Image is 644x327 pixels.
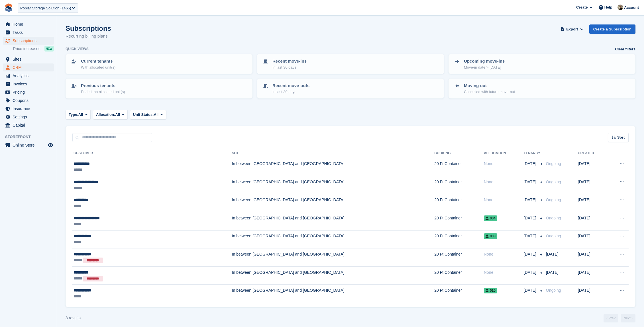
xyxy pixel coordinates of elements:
[434,176,484,194] td: 20 Ft Container
[3,96,54,104] a: menu
[3,28,54,36] a: menu
[81,58,115,65] p: Current tenants
[617,5,623,10] img: Oliver Bruce
[546,234,561,238] span: Ongoing
[66,315,81,321] div: 8 results
[578,248,607,267] td: [DATE]
[464,83,515,89] p: Moving out
[484,288,497,293] span: 010
[3,63,54,71] a: menu
[3,141,54,149] a: menu
[524,251,537,257] span: [DATE]
[524,215,537,221] span: [DATE]
[524,179,537,185] span: [DATE]
[524,270,537,275] span: [DATE]
[434,149,484,158] th: Booking
[617,135,625,140] span: Sort
[3,55,54,63] a: menu
[5,134,57,140] span: Storefront
[13,113,47,121] span: Settings
[578,176,607,194] td: [DATE]
[578,158,607,176] td: [DATE]
[3,105,54,113] a: menu
[81,83,125,89] p: Previous tenants
[13,80,47,88] span: Invoices
[524,233,537,239] span: [DATE]
[13,63,47,71] span: CRM
[484,233,497,239] span: 003
[524,149,544,158] th: Tenancy
[484,251,524,257] div: None
[546,198,561,202] span: Ongoing
[232,212,435,230] td: In between [GEOGRAPHIC_DATA] and [GEOGRAPHIC_DATA]
[13,141,47,149] span: Online Store
[69,112,78,118] span: Type:
[93,110,128,119] button: Allocation: All
[272,83,309,89] p: Recent move-outs
[232,266,435,285] td: In between [GEOGRAPHIC_DATA] and [GEOGRAPHIC_DATA]
[546,161,561,166] span: Ongoing
[232,158,435,176] td: In between [GEOGRAPHIC_DATA] and [GEOGRAPHIC_DATA]
[484,161,524,167] div: None
[72,149,232,158] th: Customer
[66,110,91,119] button: Type: All
[524,161,537,167] span: [DATE]
[524,287,537,293] span: [DATE]
[615,46,635,52] a: Clear filters
[13,46,54,52] a: Price increases NEW
[560,24,585,34] button: Export
[13,105,47,113] span: Insurance
[232,176,435,194] td: In between [GEOGRAPHIC_DATA] and [GEOGRAPHIC_DATA]
[3,20,54,28] a: menu
[604,5,612,10] span: Help
[449,79,635,98] a: Moving out Cancelled with future move-out
[484,215,497,221] span: 004
[258,79,443,98] a: Recent move-outs In last 30 days
[434,194,484,212] td: 20 Ft Container
[258,55,443,73] a: Recent move-ins In last 30 days
[464,89,515,95] p: Cancelled with future move-out
[272,89,309,95] p: In last 30 days
[66,46,89,52] h6: Quick views
[484,197,524,203] div: None
[44,46,54,52] div: NEW
[130,110,166,119] button: Unit Status: All
[81,89,125,95] p: Ended, no allocated unit(s)
[133,112,154,118] span: Unit Status:
[434,285,484,303] td: 20 Ft Container
[578,285,607,303] td: [DATE]
[546,270,559,275] span: [DATE]
[578,230,607,248] td: [DATE]
[578,266,607,285] td: [DATE]
[434,212,484,230] td: 20 Ft Container
[272,58,307,65] p: Recent move-ins
[578,194,607,212] td: [DATE]
[232,230,435,248] td: In between [GEOGRAPHIC_DATA] and [GEOGRAPHIC_DATA]
[3,88,54,96] a: menu
[66,33,111,40] p: Recurring billing plans
[546,288,561,293] span: Ongoing
[13,55,47,63] span: Sites
[434,158,484,176] td: 20 Ft Container
[3,72,54,80] a: menu
[5,3,13,12] img: stora-icon-8386f47178a22dfd0bd8f6a31ec36ba5ce8667c1dd55bd0f319d3a0aa187defe.svg
[546,216,561,220] span: Ongoing
[434,248,484,267] td: 20 Ft Container
[621,314,635,322] a: Next
[20,5,71,11] div: Poplar Storage Solution (1465)
[13,96,47,104] span: Coupons
[464,65,505,70] p: Move-in date > [DATE]
[576,5,588,10] span: Create
[13,46,40,52] span: Price increases
[66,55,252,73] a: Current tenants With allocated unit(s)
[449,55,635,73] a: Upcoming move-ins Move-in date > [DATE]
[3,121,54,129] a: menu
[66,24,111,32] h1: Subscriptions
[115,112,120,118] span: All
[13,88,47,96] span: Pricing
[3,37,54,45] a: menu
[3,113,54,121] a: menu
[524,197,537,203] span: [DATE]
[546,252,559,256] span: [DATE]
[96,112,115,118] span: Allocation:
